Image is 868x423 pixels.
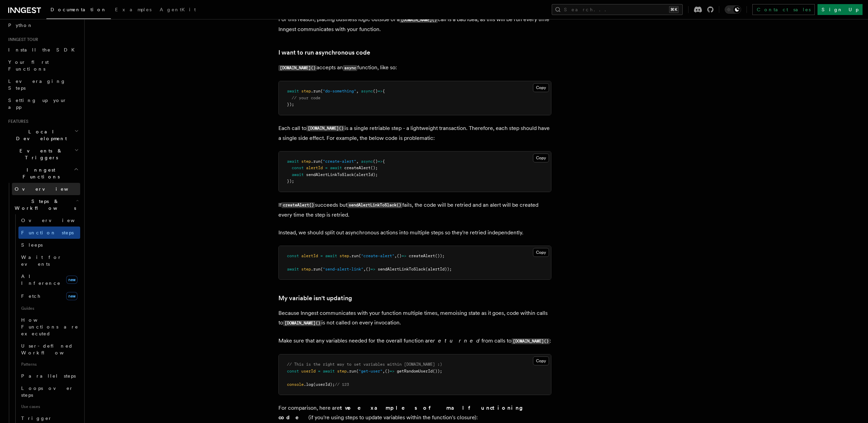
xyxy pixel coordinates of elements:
button: Local Development [5,126,80,145]
code: async [343,65,357,71]
code: [DOMAIN_NAME]() [283,320,321,326]
span: Overview [21,218,91,223]
span: await [287,267,299,272]
span: alertId [301,253,318,258]
span: Setting up your app [8,98,67,110]
span: const [287,253,299,258]
span: = [318,369,320,374]
span: // 123 [335,382,349,387]
a: Loops over steps [18,382,80,401]
span: Features [5,119,28,124]
span: = [320,253,323,258]
span: createAlert [409,253,435,258]
span: , [382,369,385,374]
span: userId [301,369,316,374]
code: [DOMAIN_NAME]() [278,65,317,71]
p: Each call to is a single retriable step - a lightweight transaction. Therefore, each step should ... [278,123,551,143]
span: async [361,159,373,164]
span: Documentation [50,7,107,12]
span: () [373,159,378,164]
span: ( [320,89,323,93]
span: step [337,369,347,374]
a: Setting up your app [5,94,80,113]
span: ()); [435,253,445,258]
span: ( [356,369,359,374]
span: // This is the right way to set variables within [DOMAIN_NAME] :) [287,362,442,367]
span: Local Development [5,128,74,142]
a: How Functions are executed [18,314,80,340]
p: Make sure that any variables needed for the overall function are from calls to : [278,336,551,346]
span: await [330,165,342,170]
span: (alertId)); [425,267,452,272]
p: Instead, we should split out asynchronous actions into multiple steps so they're retried independ... [278,228,551,237]
span: new [66,276,77,284]
span: // your code [292,96,320,100]
span: (); [371,165,378,170]
span: getRandomUserId [397,369,433,374]
a: Overview [18,214,80,227]
span: ( [320,267,323,272]
span: step [301,89,311,93]
span: User-defined Workflows [21,343,83,355]
span: { [382,89,385,93]
code: sendAlertLinkToSlack() [347,202,402,208]
a: AgentKit [156,2,200,18]
span: () [397,253,402,258]
button: Search...⌘K [552,4,683,15]
button: Toggle dark mode [725,5,741,14]
span: step [339,253,349,258]
button: Steps & Workflows [12,195,80,214]
span: Sleeps [21,242,43,248]
span: alertId [306,165,323,170]
a: Your first Functions [5,56,80,75]
span: () [385,369,390,374]
span: }); [287,102,294,107]
span: "create-alert" [323,159,356,164]
span: step [301,159,311,164]
span: Inngest Functions [5,166,74,180]
button: Copy [533,83,549,92]
span: .run [311,89,320,93]
span: () [373,89,378,93]
a: User-defined Workflows [18,340,80,359]
a: Fetchnew [18,289,80,303]
span: { [382,159,385,164]
span: => [378,159,382,164]
code: [DOMAIN_NAME]() [306,126,345,131]
em: returned [433,337,481,344]
span: step [301,267,311,272]
strong: two examples of malfunctioning code [278,405,528,421]
span: , [356,159,359,164]
span: Examples [115,7,151,12]
a: Examples [111,2,156,18]
p: For comparison, here are (if you're using steps to update variables within the function's closure): [278,403,551,422]
span: ()); [433,369,442,374]
span: Overview [15,186,85,192]
a: I want to run asynchronous code [278,48,370,57]
a: Sign Up [818,4,863,15]
span: (userId); [313,382,335,387]
code: [DOMAIN_NAME]() [511,338,550,344]
button: Copy [533,154,549,162]
span: = [325,165,328,170]
span: Inngest tour [5,37,38,42]
p: Because Inngest communicates with your function multiple times, memoising state as it goes, code ... [278,308,551,328]
span: , [363,267,366,272]
span: Fetch [21,293,41,299]
span: "create-alert" [361,253,394,258]
a: AI Inferencenew [18,270,80,289]
span: AgentKit [160,7,196,12]
span: AI Inference [21,274,61,286]
a: Leveraging Steps [5,75,80,94]
span: await [287,89,299,93]
span: Python [8,23,33,28]
a: Sleeps [18,239,80,251]
span: () [366,267,371,272]
span: createAlert [344,165,371,170]
span: Events & Triggers [5,147,74,161]
span: .run [349,253,359,258]
span: }); [287,179,294,184]
span: const [287,369,299,374]
p: accepts an function, like so: [278,63,551,73]
span: sendAlertLinkToSlack [378,267,425,272]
